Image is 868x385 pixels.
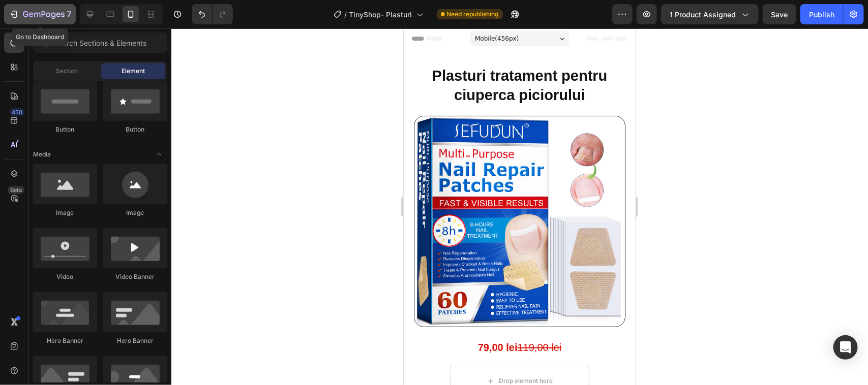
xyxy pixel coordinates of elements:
button: Publish [800,4,843,24]
div: Open Intercom Messenger [833,335,858,360]
div: Hero Banner [103,336,167,345]
button: Save [763,4,796,24]
div: Button [33,125,97,134]
div: Publish [809,9,834,20]
div: Video Banner [103,272,167,281]
span: Media [33,150,51,159]
div: Video [33,272,97,281]
button: 1 product assigned [661,4,759,24]
span: 1 product assigned [670,9,736,20]
div: Button [103,125,167,134]
button: 7 [4,4,76,24]
span: Need republishing [447,10,499,19]
div: Image [103,208,167,217]
span: Element [122,67,145,76]
p: 7 [67,8,71,20]
span: Save [771,10,788,19]
span: Section [56,67,78,76]
div: Image [33,208,97,217]
div: Undo/Redo [192,4,233,24]
iframe: Design area [404,28,636,385]
div: Hero Banner [33,336,97,345]
span: TinyShop- Plasturi [349,9,412,20]
span: / [345,9,347,20]
div: Beta [8,186,24,194]
span: Toggle open [151,146,167,163]
div: 450 [10,108,24,116]
input: Search Sections & Elements [33,33,167,53]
